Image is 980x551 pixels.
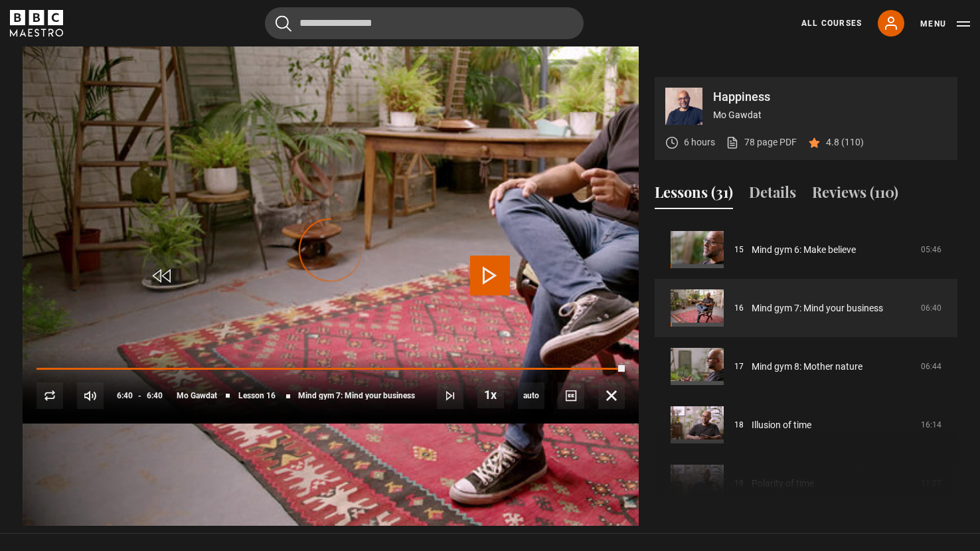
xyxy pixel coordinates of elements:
span: 6:40 [147,384,163,408]
svg: BBC Maestro [10,10,63,37]
a: Mind gym 7: Mind your business [752,301,883,315]
a: All Courses [801,17,862,29]
button: Reviews (110) [812,181,898,209]
p: 4.8 (110) [826,135,864,149]
button: Playback Rate [477,382,504,408]
div: Progress Bar [37,368,625,370]
button: Next Lesson [437,382,463,409]
button: Lessons (31) [655,181,733,209]
button: Toggle navigation [920,17,970,31]
span: - [138,391,141,400]
p: Happiness [713,91,947,103]
span: Lesson 16 [238,392,276,400]
p: 6 hours [684,135,715,149]
span: Mind gym 7: Mind your business [298,392,415,400]
video-js: Video Player [23,77,639,424]
button: Captions [558,382,584,409]
a: Illusion of time [752,418,811,432]
a: Mind gym 6: Make believe [752,243,856,257]
button: Mute [77,382,104,409]
span: auto [518,382,544,409]
span: 6:40 [117,384,133,408]
span: Mo Gawdat [177,392,217,400]
button: Replay [37,382,63,409]
button: Fullscreen [598,382,625,409]
button: Details [749,181,796,209]
button: Submit the search query [276,15,291,32]
a: Mind gym 8: Mother nature [752,360,862,374]
a: 78 page PDF [726,135,797,149]
input: Search [265,7,584,39]
div: Current quality: 1080p [518,382,544,409]
p: Mo Gawdat [713,108,947,122]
